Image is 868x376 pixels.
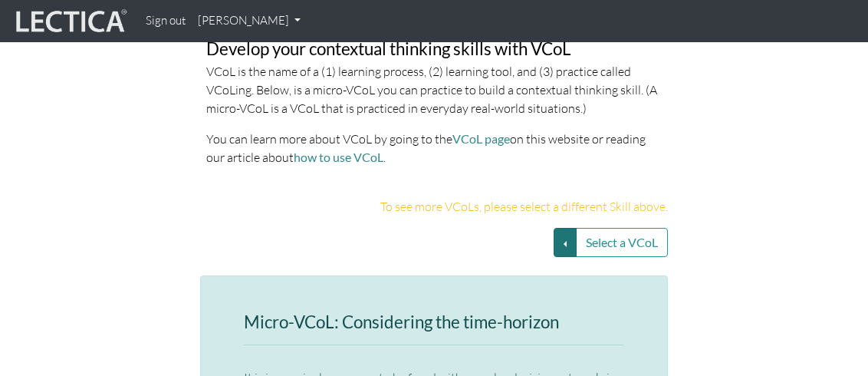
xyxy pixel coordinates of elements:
img: lecticalive [12,7,127,36]
a: Sign out [140,6,192,36]
p: To see more VCoLs, please select a different Skill above. [200,197,668,216]
h3: Develop your contextual thinking skills with VCoL [206,40,662,59]
h3: Micro-VCoL: Considering the time-horizon [244,313,624,332]
a: how to use VCoL [294,150,383,164]
p: You can learn more about VCoL by going to the on this website or reading our article about . [206,130,662,167]
a: [PERSON_NAME] [192,6,307,36]
button: Select a VCoL [576,228,668,257]
a: VCoL page [452,131,510,146]
p: VCoL is the name of a (1) learning process, (2) learning tool, and (3) practice called VCoLing. B... [206,62,662,117]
